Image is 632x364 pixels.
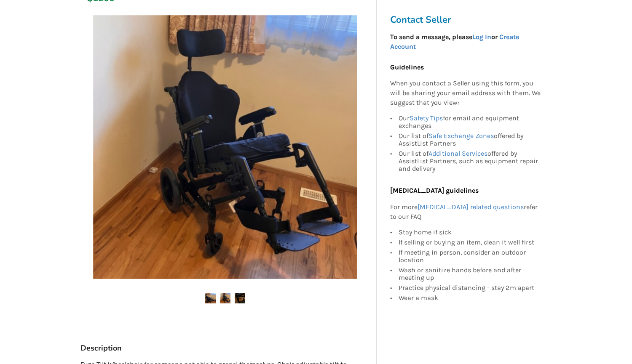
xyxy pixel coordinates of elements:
[390,33,519,50] strong: To send a message, please or
[390,63,424,71] b: Guidelines
[428,132,494,140] a: Safe Exchange Zones
[399,247,541,265] div: If meeting in person, consider an outdoor location
[390,14,545,26] h3: Contact Seller
[399,265,541,283] div: Wash or sanitize hands before and after meeting up
[390,202,541,222] p: For more refer to our FAQ
[399,228,541,237] div: Stay home if sick
[399,293,541,302] div: Wear a mask
[472,33,491,41] a: Log In
[390,79,541,108] p: When you contact a Seller using this form, you will be sharing your email address with them. We s...
[220,293,230,303] img: fuze tilt wheelchair-wheelchair-mobility-delta-assistlist-listing
[410,114,443,122] a: Safety Tips
[399,149,541,173] div: Our list of offered by AssistList Partners, such as equipment repair and delivery
[390,186,479,194] b: [MEDICAL_DATA] guidelines
[399,237,541,247] div: If selling or buying an item, clean it well first
[418,203,524,211] a: [MEDICAL_DATA] related questions
[399,131,541,149] div: Our list of offered by AssistList Partners
[205,293,216,303] img: fuze tilt wheelchair-wheelchair-mobility-delta-assistlist-listing
[80,343,370,353] h3: Description
[235,293,245,303] img: fuze tilt wheelchair-wheelchair-mobility-delta-assistlist-listing
[399,114,541,131] div: Our for email and equipment exchanges
[428,149,487,157] a: Additional Services
[399,283,541,293] div: Practice physical distancing - stay 2m apart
